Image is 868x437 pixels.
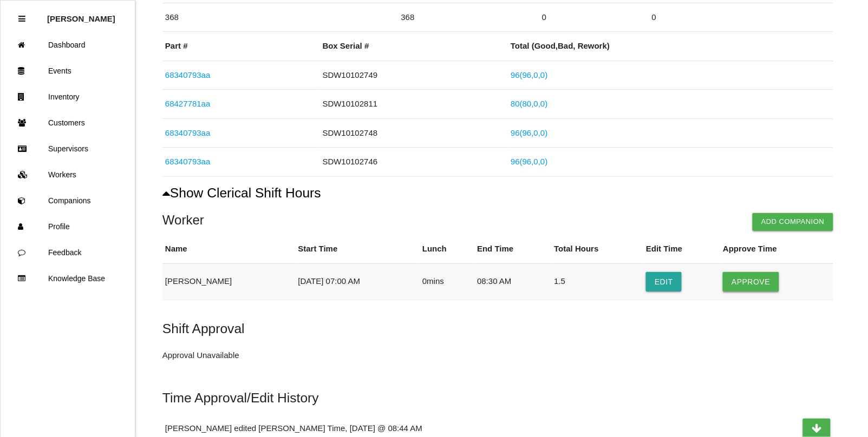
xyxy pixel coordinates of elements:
[165,157,210,166] a: 68340793aa
[1,136,135,162] a: Supervisors
[165,128,210,137] a: 68340793aa
[552,235,644,263] th: Total Hours
[420,263,474,300] td: 0 mins
[165,70,210,80] a: 68340793aa
[1,58,135,84] a: Events
[1,32,135,58] a: Dashboard
[511,99,547,108] a: 80(80,0,0)
[643,235,720,263] th: Edit Time
[162,186,321,201] button: Show Clerical Shift Hours
[320,61,508,90] td: SDW10102749
[1,84,135,110] a: Inventory
[1,162,135,188] a: Workers
[1,240,135,266] a: Feedback
[552,263,644,300] td: 1.5
[649,3,833,32] td: 0
[320,32,508,61] th: Box Serial #
[320,148,508,177] td: SDW10102746
[420,235,474,263] th: Lunch
[162,3,399,32] td: 368
[47,6,115,23] p: Rosie Blandino
[511,157,547,166] a: 96(96,0,0)
[162,321,833,336] h5: Shift Approval
[295,263,420,300] td: [DATE] 07:00 AM
[474,235,551,263] th: End Time
[646,272,682,292] button: Edit
[1,266,135,292] a: Knowledge Base
[1,110,135,136] a: Customers
[18,6,25,32] div: Close
[1,188,135,214] a: Companions
[508,32,833,61] th: Total ( Good , Bad , Rework)
[320,90,508,119] td: SDW10102811
[320,118,508,148] td: SDW10102748
[162,263,295,300] td: [PERSON_NAME]
[162,390,833,405] h5: Time Approval/Edit History
[162,32,320,61] th: Part #
[162,349,239,362] p: Approval Unavailable
[295,235,420,263] th: Start Time
[720,235,833,263] th: Approve Time
[162,235,295,263] th: Name
[399,3,539,32] td: 368
[511,70,547,80] a: 96(96,0,0)
[474,263,551,300] td: 08:30 AM
[511,128,547,137] a: 96(96,0,0)
[1,214,135,240] a: Profile
[753,213,833,230] button: Add Companion
[723,272,779,292] button: Approve
[165,99,210,108] a: 68427781aa
[162,213,833,227] h4: Worker
[539,3,649,32] td: 0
